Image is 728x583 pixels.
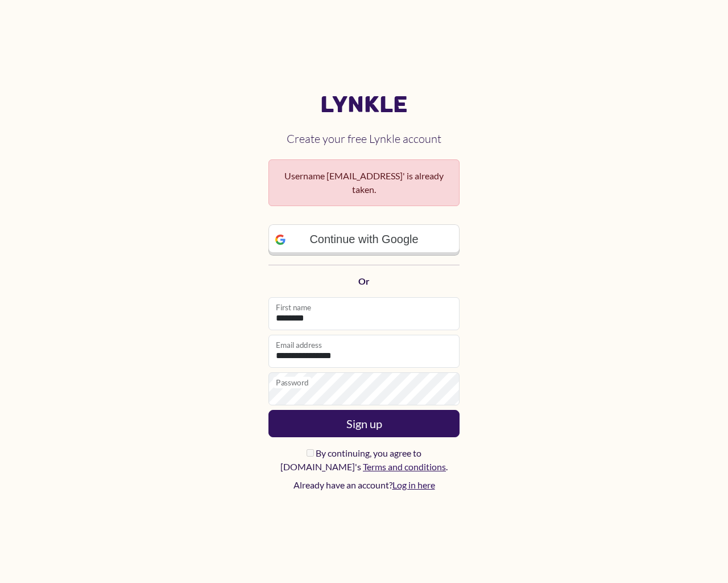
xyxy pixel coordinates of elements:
input: By continuing, you agree to [DOMAIN_NAME]'s Terms and conditions. [307,449,314,457]
a: Terms and conditions [363,461,446,472]
h2: Create your free Lynkle account [268,123,460,155]
button: Sign up [268,410,460,437]
span: Username [EMAIL_ADDRESS]' is already taken. [278,169,450,196]
a: Log in here [392,479,435,490]
a: Continue with Google [268,224,460,255]
strong: Or [358,276,370,286]
p: Already have an account? [268,478,460,492]
label: By continuing, you agree to [DOMAIN_NAME]'s . [268,446,460,474]
a: Lynkle [268,91,460,118]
